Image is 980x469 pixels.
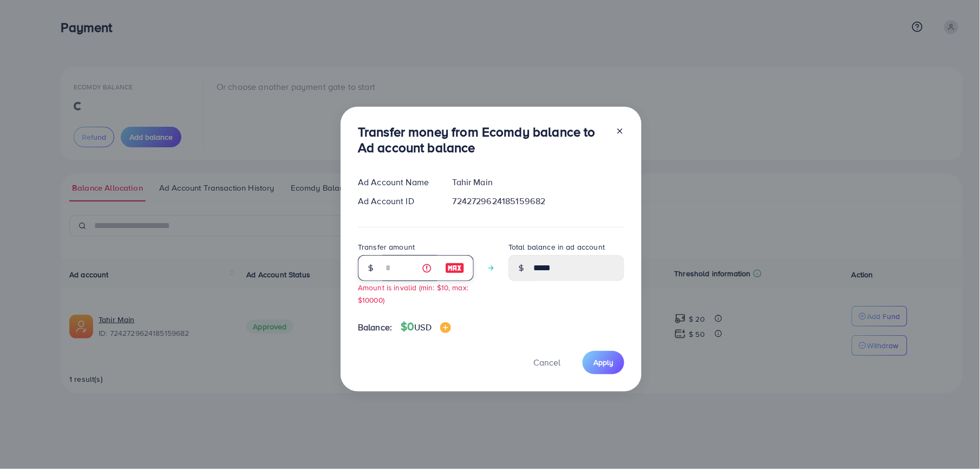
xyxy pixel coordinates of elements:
[583,351,624,374] button: Apply
[349,176,444,188] div: Ad Account Name
[440,322,451,333] img: image
[444,195,633,207] div: 7242729624185159682
[520,351,574,374] button: Cancel
[401,320,451,334] h4: $0
[358,124,607,155] h3: Transfer money from Ecomdy balance to Ad account balance
[445,262,465,275] img: image
[358,321,392,334] span: Balance:
[358,242,415,252] label: Transfer amount
[533,356,560,368] span: Cancel
[593,357,613,368] span: Apply
[415,321,432,333] span: USD
[358,282,468,305] small: Amount is invalid (min: $10, max: $10000)
[444,176,633,188] div: Tahir Main
[508,242,605,252] label: Total balance in ad account
[349,195,444,207] div: Ad Account ID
